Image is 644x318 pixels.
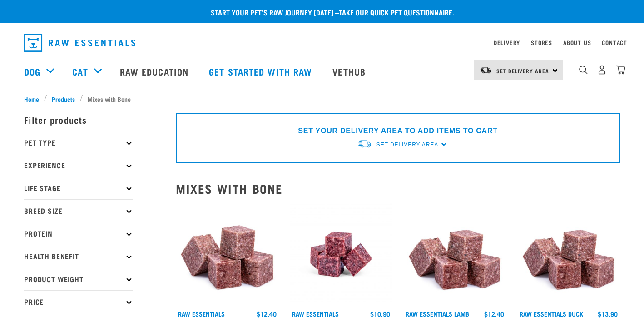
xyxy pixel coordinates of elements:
p: Pet Type [24,131,133,154]
img: ?1041 RE Lamb Mix 01 [517,203,620,306]
h2: Mixes with Bone [176,182,620,196]
a: Raw Education [111,53,200,90]
a: take our quick pet questionnaire. [339,10,454,14]
img: home-icon@2x.png [616,65,625,75]
img: home-icon-1@2x.png [579,66,588,74]
p: Breed Size [24,199,133,222]
a: Delivery [494,41,520,44]
a: About Us [563,41,591,44]
nav: dropdown navigation [17,30,627,56]
p: Product Weight [24,268,133,290]
a: Home [24,94,44,104]
a: Dog [24,65,40,78]
img: Raw Essentials Logo [24,34,135,52]
p: Protein [24,222,133,245]
div: $12.40 [484,310,504,318]
a: Get started with Raw [200,53,323,90]
p: Health Benefit [24,245,133,268]
a: Contact [602,41,627,44]
div: $13.90 [598,310,618,318]
p: Experience [24,154,133,177]
span: Set Delivery Area [496,69,549,72]
img: van-moving.png [480,66,492,74]
a: Stores [531,41,552,44]
img: Pile Of Cubed Chicken Wild Meat Mix [176,203,279,306]
span: Home [24,94,39,104]
nav: breadcrumbs [24,94,620,104]
img: user.png [597,65,607,75]
img: van-moving.png [357,139,372,149]
p: SET YOUR DELIVERY AREA TO ADD ITEMS TO CART [298,126,497,136]
div: $10.90 [370,310,390,318]
img: ?1041 RE Lamb Mix 01 [403,203,506,306]
span: Set Delivery Area [376,141,438,148]
a: Cat [72,65,88,78]
p: Filter products [24,108,133,131]
div: $12.40 [257,310,277,318]
p: Price [24,290,133,313]
a: Vethub [323,53,377,90]
p: Life Stage [24,177,133,199]
a: Products [47,94,80,104]
img: Chicken Venison mix 1655 [290,203,393,306]
span: Products [52,94,75,104]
